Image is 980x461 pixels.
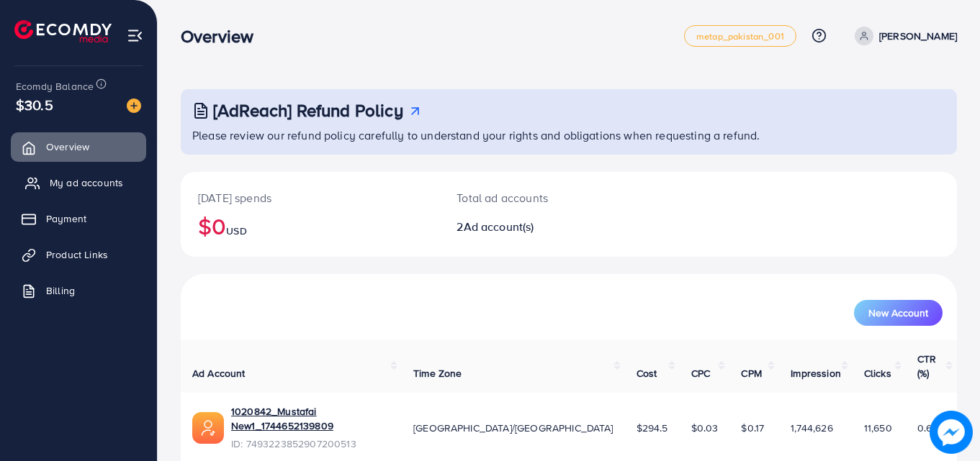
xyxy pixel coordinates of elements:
[192,412,224,444] img: ic-ads-acc.e4c84228.svg
[464,219,534,234] span: Ad account(s)
[11,168,146,197] a: My ad accounts
[16,94,53,115] span: $30.5
[181,26,265,47] h3: Overview
[879,27,957,45] p: [PERSON_NAME]
[457,220,616,234] h2: 2
[231,437,390,451] span: ID: 7493223852907200513
[791,421,832,435] span: 1,744,626
[691,421,719,435] span: $0.03
[14,20,112,42] img: logo
[198,212,422,239] h2: $0
[457,189,616,206] p: Total ad accounts
[868,308,928,318] span: New Account
[127,27,143,44] img: menu
[691,366,710,380] span: CPC
[127,99,141,113] img: image
[930,411,973,454] img: image
[413,366,462,380] span: Time Zone
[413,421,613,435] span: [GEOGRAPHIC_DATA]/[GEOGRAPHIC_DATA]
[231,404,390,434] a: 1020842_Mustafai New1_1744652139809
[46,140,89,154] span: Overview
[192,366,246,380] span: Ad Account
[696,32,784,41] span: metap_pakistan_001
[854,300,943,326] button: New Account
[11,276,146,305] a: Billing
[46,283,75,298] span: Billing
[637,421,668,435] span: $294.5
[637,366,657,380] span: Cost
[226,224,246,238] span: USD
[864,366,891,380] span: Clicks
[50,175,123,190] span: My ad accounts
[849,27,957,45] a: [PERSON_NAME]
[11,240,146,269] a: Product Links
[917,421,938,435] span: 0.67
[198,189,422,206] p: [DATE] spends
[46,211,86,226] span: Payment
[864,421,892,435] span: 11,650
[16,79,94,93] span: Ecomdy Balance
[791,366,841,380] span: Impression
[11,204,146,233] a: Payment
[684,25,796,47] a: metap_pakistan_001
[213,100,403,121] h3: [AdReach] Refund Policy
[741,421,764,435] span: $0.17
[741,366,761,380] span: CPM
[192,127,948,144] p: Please review our refund policy carefully to understand your rights and obligations when requesti...
[11,132,146,161] a: Overview
[917,352,936,380] span: CTR (%)
[46,247,108,262] span: Product Links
